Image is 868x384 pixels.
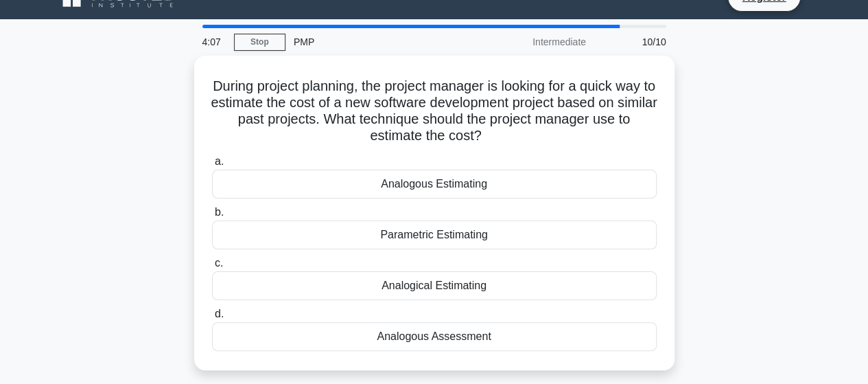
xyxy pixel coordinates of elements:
span: d. [215,308,224,319]
div: Analogous Estimating [212,170,657,199]
div: Analogous Assessment [212,322,657,351]
span: a. [215,155,224,167]
div: 4:07 [194,28,234,56]
span: c. [215,257,223,269]
span: b. [215,206,224,218]
div: Intermediate [474,28,594,56]
h5: During project planning, the project manager is looking for a quick way to estimate the cost of a... [211,78,658,145]
div: Parametric Estimating [212,221,657,249]
div: PMP [285,28,474,56]
a: Stop [234,34,285,51]
div: Analogical Estimating [212,271,657,300]
div: 10/10 [594,28,675,56]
